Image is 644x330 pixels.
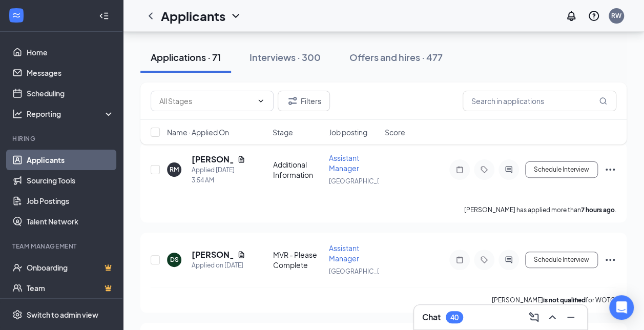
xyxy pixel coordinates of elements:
[27,278,114,298] a: TeamCrown
[385,127,405,137] span: Score
[257,97,265,105] svg: ChevronDown
[503,256,515,264] svg: ActiveChat
[453,256,466,264] svg: Note
[464,205,616,214] p: [PERSON_NAME] has applied more than .
[463,91,616,111] input: Search in applications
[503,166,515,174] svg: ActiveChat
[286,95,299,107] svg: Filter
[144,10,157,22] svg: ChevronLeft
[526,309,542,325] button: ComposeMessage
[278,91,330,111] button: Filter Filters
[609,295,634,320] div: Open Intercom Messenger
[329,267,394,275] span: [GEOGRAPHIC_DATA]
[237,155,245,163] svg: Document
[170,255,179,264] div: DS
[478,166,490,174] svg: Tag
[27,150,114,170] a: Applicants
[525,252,598,268] button: Schedule Interview
[27,42,114,63] a: Home
[478,256,490,264] svg: Tag
[99,11,109,21] svg: Collapse
[329,153,359,173] span: Assistant Manager
[273,159,323,180] div: Additional Information
[422,312,441,323] h3: Chat
[27,83,114,104] a: Scheduling
[167,127,229,137] span: Name · Applied On
[450,313,459,322] div: 40
[27,109,115,119] div: Reporting
[151,51,221,64] div: Applications · 71
[349,51,443,64] div: Offers and hires · 477
[27,257,114,278] a: OnboardingCrown
[27,310,98,320] div: Switch to admin view
[250,51,321,64] div: Interviews · 300
[159,95,253,107] input: All Stages
[588,10,600,22] svg: QuestionInfo
[544,309,560,325] button: ChevronUp
[599,97,607,105] svg: MagnifyingGlass
[12,310,23,320] svg: Settings
[12,134,112,143] div: Hiring
[237,251,245,259] svg: Document
[528,311,540,323] svg: ComposeMessage
[12,242,112,251] div: Team Management
[161,7,225,25] h1: Applicants
[581,206,615,214] b: 7 hours ago
[27,170,114,191] a: Sourcing Tools
[27,191,114,211] a: Job Postings
[192,154,233,165] h5: [PERSON_NAME]
[565,10,577,22] svg: Notifications
[565,311,577,323] svg: Minimize
[611,11,621,20] div: RW
[11,10,22,20] svg: WorkstreamLogo
[27,63,114,83] a: Messages
[543,296,586,304] b: is not qualified
[192,165,245,185] div: Applied [DATE] 3:54 AM
[604,163,616,176] svg: Ellipses
[273,127,293,137] span: Stage
[563,309,579,325] button: Minimize
[27,211,114,232] a: Talent Network
[192,260,245,271] div: Applied on [DATE]
[604,254,616,266] svg: Ellipses
[12,109,23,119] svg: Analysis
[192,249,233,260] h5: [PERSON_NAME]
[546,311,558,323] svg: ChevronUp
[230,10,242,22] svg: ChevronDown
[328,127,367,137] span: Job posting
[329,177,394,185] span: [GEOGRAPHIC_DATA]
[492,296,616,304] p: [PERSON_NAME] for WOTC.
[329,243,359,263] span: Assistant Manager
[170,165,179,174] div: RM
[525,161,598,178] button: Schedule Interview
[273,250,323,270] div: MVR - Please Complete
[453,166,466,174] svg: Note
